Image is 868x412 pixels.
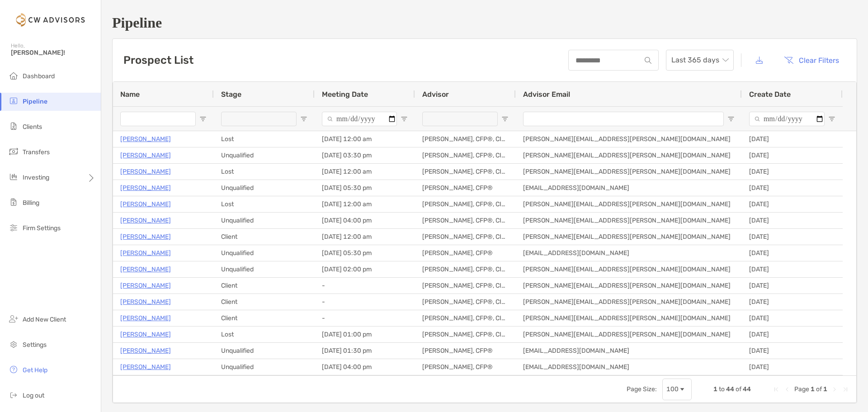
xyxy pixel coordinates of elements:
div: [PERSON_NAME], CFP®, CIMA®, ChFC® [415,213,516,228]
div: [PERSON_NAME][EMAIL_ADDRESS][PERSON_NAME][DOMAIN_NAME] [516,147,742,163]
div: [DATE] 01:30 pm [315,343,415,359]
a: [PERSON_NAME] [120,199,171,210]
img: add_new_client icon [8,313,19,324]
button: Open Filter Menu [300,115,307,123]
div: [PERSON_NAME], CFP® [415,180,516,196]
a: [PERSON_NAME] [120,361,171,373]
img: pipeline icon [8,95,19,106]
span: to [719,385,725,393]
div: Client [214,294,315,310]
span: Settings [23,341,47,349]
div: [PERSON_NAME][EMAIL_ADDRESS][PERSON_NAME][DOMAIN_NAME] [516,196,742,212]
span: Name [120,90,140,99]
div: Next Page [831,386,838,393]
span: Get Help [23,366,47,374]
span: Dashboard [23,72,55,80]
div: Client [214,229,315,245]
div: Unqualified [214,343,315,359]
span: Firm Settings [23,224,61,232]
img: get-help icon [8,364,19,375]
div: [DATE] [742,131,843,147]
div: [PERSON_NAME][EMAIL_ADDRESS][PERSON_NAME][DOMAIN_NAME] [516,229,742,245]
span: 1 [713,385,717,393]
a: [PERSON_NAME] [120,133,171,145]
a: [PERSON_NAME] [120,280,171,291]
div: Unqualified [214,359,315,375]
div: [DATE] [742,278,843,294]
div: [DATE] 12:00 am [315,164,415,180]
div: [DATE] 02:00 pm [315,261,415,277]
div: [DATE] 01:00 pm [315,327,415,342]
div: [PERSON_NAME][EMAIL_ADDRESS][PERSON_NAME][DOMAIN_NAME] [516,294,742,310]
span: Page [794,385,809,393]
div: [PERSON_NAME], CFP®, CIMA®, ChFC® [415,147,516,163]
div: [DATE] 05:30 pm [315,245,415,261]
div: Unqualified [214,245,315,261]
div: [DATE] 12:00 am [315,196,415,212]
img: firm-settings icon [8,222,19,233]
div: [PERSON_NAME][EMAIL_ADDRESS][PERSON_NAME][DOMAIN_NAME] [516,164,742,180]
a: [PERSON_NAME] [120,166,171,177]
div: Page Size: [627,385,657,393]
div: [EMAIL_ADDRESS][DOMAIN_NAME] [516,359,742,375]
div: [DATE] [742,229,843,245]
a: [PERSON_NAME] [120,296,171,308]
span: Create Date [749,90,791,99]
div: [PERSON_NAME], CFP®, CIMA®, ChFC® [415,327,516,342]
h1: Pipeline [112,14,857,31]
div: [DATE] [742,164,843,180]
span: Stage [221,90,241,99]
span: Pipeline [23,98,47,105]
div: [PERSON_NAME][EMAIL_ADDRESS][PERSON_NAME][DOMAIN_NAME] [516,213,742,228]
input: Meeting Date Filter Input [322,112,397,126]
input: Create Date Filter Input [749,112,825,126]
div: [DATE] [742,327,843,342]
div: [PERSON_NAME][EMAIL_ADDRESS][PERSON_NAME][DOMAIN_NAME] [516,310,742,326]
div: [PERSON_NAME], CFP®, CIMA®, ChFC® [415,196,516,212]
a: [PERSON_NAME] [120,264,171,275]
span: 1 [811,385,815,393]
input: Advisor Email Filter Input [523,112,724,126]
div: [PERSON_NAME][EMAIL_ADDRESS][PERSON_NAME][DOMAIN_NAME] [516,278,742,294]
div: [DATE] 04:00 pm [315,213,415,228]
div: [DATE] [742,245,843,261]
h3: Prospect List [123,54,193,66]
span: Advisor [422,90,449,99]
div: [DATE] 03:30 pm [315,147,415,163]
button: Open Filter Menu [501,115,509,123]
img: investing icon [8,171,19,182]
div: [PERSON_NAME], CFP®, CIMA®, ChFC® [415,310,516,326]
span: [PERSON_NAME]! [11,49,95,57]
div: [PERSON_NAME], CFP®, CIMA®, ChFC® [415,229,516,245]
div: [PERSON_NAME], CFP®, CIMA®, ChFC® [415,164,516,180]
a: [PERSON_NAME] [120,215,171,226]
div: Unqualified [214,213,315,228]
div: Previous Page [783,386,791,393]
button: Open Filter Menu [199,115,207,123]
div: [PERSON_NAME], CFP®, CIMA®, ChFC® [415,261,516,277]
div: [DATE] 05:30 pm [315,180,415,196]
div: - [315,294,415,310]
div: [DATE] [742,261,843,277]
span: Last 365 days [671,50,728,70]
div: Page Size [662,379,692,400]
p: [PERSON_NAME] [120,329,171,340]
div: [DATE] 04:00 pm [315,359,415,375]
a: [PERSON_NAME] [120,150,171,161]
div: [EMAIL_ADDRESS][DOMAIN_NAME] [516,343,742,359]
button: Open Filter Menu [727,115,735,123]
a: [PERSON_NAME] [120,313,171,324]
div: 100 [666,385,679,393]
div: [DATE] [742,180,843,196]
div: [PERSON_NAME][EMAIL_ADDRESS][PERSON_NAME][DOMAIN_NAME] [516,327,742,342]
div: Lost [214,327,315,342]
div: First Page [773,386,780,393]
div: [PERSON_NAME], CFP® [415,343,516,359]
div: - [315,310,415,326]
div: [DATE] [742,147,843,163]
img: logout icon [8,389,19,400]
